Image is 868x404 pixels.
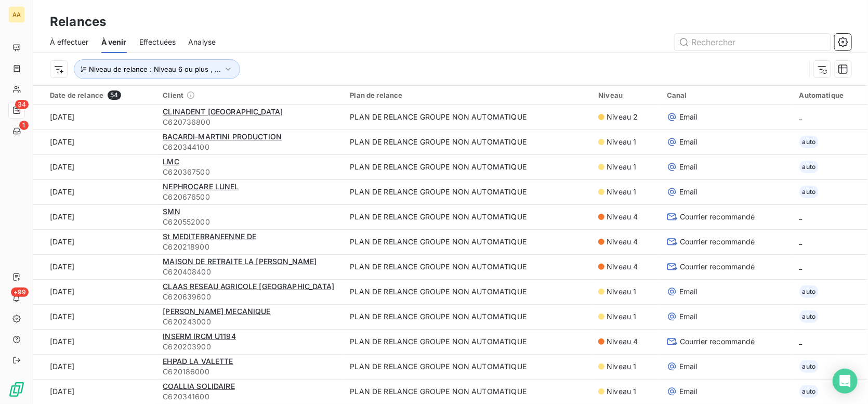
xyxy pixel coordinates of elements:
span: C620243000 [163,317,337,327]
span: auto [799,285,819,298]
span: Niveau de relance : Niveau 6 ou plus , ... [89,65,221,73]
td: [DATE] [33,354,156,379]
td: PLAN DE RELANCE GROUPE NON AUTOMATIQUE [344,179,592,204]
input: Rechercher [675,34,831,50]
span: Niveau 1 [607,286,636,297]
div: Date de relance [50,90,150,100]
span: C620186000 [163,367,337,377]
span: _ [799,337,803,346]
span: Niveau 1 [607,311,636,322]
td: PLAN DE RELANCE GROUPE NON AUTOMATIQUE [344,229,592,254]
span: Email [679,187,698,197]
td: [DATE] [33,329,156,354]
span: Email [679,112,698,122]
td: [DATE] [33,279,156,304]
span: auto [799,360,819,373]
span: C620736800 [163,117,337,127]
span: Niveau 1 [607,137,636,147]
span: Niveau 1 [607,187,636,197]
span: Niveau 1 [607,162,636,172]
span: C620639600 [163,292,337,302]
span: Email [679,162,698,172]
span: Niveau 4 [607,262,638,272]
td: [DATE] [33,204,156,229]
span: Email [679,386,698,397]
span: St MEDITERRANEENNE DE [163,232,256,241]
span: C620676500 [163,192,337,202]
td: [DATE] [33,379,156,404]
td: PLAN DE RELANCE GROUPE NON AUTOMATIQUE [344,254,592,279]
span: auto [799,136,819,148]
img: Logo LeanPay [8,381,25,398]
td: PLAN DE RELANCE GROUPE NON AUTOMATIQUE [344,279,592,304]
span: CLAAS RESEAU AGRICOLE [GEOGRAPHIC_DATA] [163,282,334,291]
td: [DATE] [33,154,156,179]
h3: Relances [50,12,106,31]
span: Email [679,137,698,147]
span: [PERSON_NAME] MECANIQUE [163,307,270,316]
div: Open Intercom Messenger [833,369,858,394]
span: Effectuées [139,37,176,47]
span: Courrier recommandé [680,237,755,247]
span: Niveau 4 [607,237,638,247]
td: PLAN DE RELANCE GROUPE NON AUTOMATIQUE [344,379,592,404]
td: [DATE] [33,129,156,154]
span: C620341600 [163,392,337,402]
span: Niveau 1 [607,386,636,397]
span: Courrier recommandé [680,212,755,222]
span: auto [799,161,819,173]
span: 34 [15,100,29,109]
td: [DATE] [33,229,156,254]
span: EHPAD LA VALETTE [163,357,233,366]
td: [DATE] [33,105,156,129]
span: Niveau 1 [607,361,636,372]
span: Niveau 2 [607,112,638,122]
span: +99 [11,288,29,297]
span: Email [679,311,698,322]
td: PLAN DE RELANCE GROUPE NON AUTOMATIQUE [344,105,592,129]
div: Canal [667,91,787,99]
span: auto [799,310,819,323]
span: Niveau 4 [607,336,638,347]
div: AA [8,6,25,23]
span: BACARDI-MARTINI PRODUCTION [163,132,282,141]
span: C620218900 [163,242,337,252]
span: C620367500 [163,167,337,177]
span: 1 [19,121,29,130]
span: Niveau 4 [607,212,638,222]
span: À venir [101,37,127,47]
td: [DATE] [33,304,156,329]
span: auto [799,385,819,398]
td: PLAN DE RELANCE GROUPE NON AUTOMATIQUE [344,204,592,229]
span: MAISON DE RETRAITE LA [PERSON_NAME] [163,257,317,266]
span: C620344100 [163,142,337,152]
span: Courrier recommandé [680,262,755,272]
span: CLINADENT [GEOGRAPHIC_DATA] [163,107,283,116]
td: PLAN DE RELANCE GROUPE NON AUTOMATIQUE [344,154,592,179]
button: Niveau de relance : Niveau 6 ou plus , ... [74,59,240,79]
span: 54 [108,90,121,100]
span: _ [799,237,803,246]
div: Automatique [799,91,862,99]
span: NEPHROCARE LUNEL [163,182,239,191]
span: Courrier recommandé [680,336,755,347]
span: LMC [163,157,179,166]
span: _ [799,262,803,271]
span: auto [799,186,819,198]
div: Niveau [598,91,654,99]
span: COALLIA SOLIDAIRE [163,382,235,390]
td: [DATE] [33,254,156,279]
span: C620408400 [163,267,337,277]
span: INSERM IRCM U1194 [163,332,236,341]
span: C620203900 [163,342,337,352]
td: PLAN DE RELANCE GROUPE NON AUTOMATIQUE [344,129,592,154]
div: Plan de relance [350,91,586,99]
td: PLAN DE RELANCE GROUPE NON AUTOMATIQUE [344,304,592,329]
span: SMN [163,207,180,216]
span: Client [163,91,183,99]
td: PLAN DE RELANCE GROUPE NON AUTOMATIQUE [344,329,592,354]
td: [DATE] [33,179,156,204]
span: _ [799,112,803,121]
span: C620552000 [163,217,337,227]
span: Analyse [188,37,216,47]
